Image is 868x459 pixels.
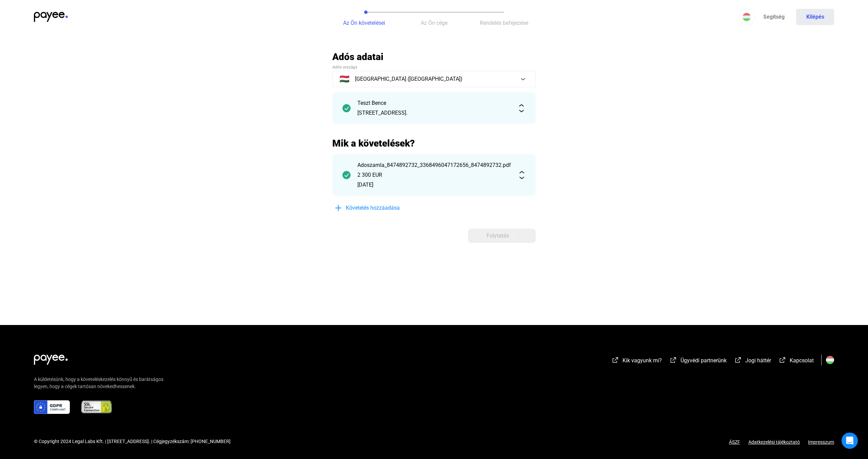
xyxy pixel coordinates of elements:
a: Adatkezelési tájékoztató [740,439,808,445]
img: expand [517,104,526,112]
div: [DATE] [357,181,511,189]
img: checkmark-darker-green-circle [342,104,351,112]
a: external-link-whiteJogi háttér [734,358,771,365]
img: HU [743,13,751,21]
span: Követelés hozzáadása [346,204,400,212]
button: Kilépés [796,9,834,25]
span: Adós országa [332,65,357,70]
div: Open Intercom Messenger [842,433,858,449]
span: Rendelés befejezése [480,20,528,26]
img: payee-logo [34,12,68,22]
img: ssl [81,400,112,414]
span: 🇭🇺 [339,75,350,83]
button: 🇭🇺[GEOGRAPHIC_DATA] ([GEOGRAPHIC_DATA]) [332,71,536,87]
h2: Adós adatai [332,51,536,63]
img: checkmark-darker-green-circle [342,171,351,179]
span: Kapcsolat [790,357,814,364]
button: HU [738,9,755,25]
a: external-link-whiteKik vagyunk mi? [611,358,662,365]
div: Teszt Bence [357,99,511,107]
span: Jogi háttér [745,357,771,364]
a: ÁSZF [729,439,740,445]
div: [STREET_ADDRESS]. [357,109,511,117]
h2: Mik a követelések? [332,137,536,149]
span: Folytatás [487,232,509,240]
img: white-payee-white-dot.svg [34,351,68,365]
span: Kik vagyunk mi? [623,357,662,364]
div: Adoszamla_8474892732_3368496047172656_8474892732.pdf [357,161,511,169]
img: HU.svg [826,356,834,364]
img: external-link-white [778,357,787,363]
img: external-link-white [734,357,742,363]
img: plus-blue [334,204,342,212]
img: gdpr [34,400,70,414]
a: Segítség [755,9,793,25]
img: expand [518,171,526,179]
span: [GEOGRAPHIC_DATA] ([GEOGRAPHIC_DATA]) [355,75,462,83]
a: external-link-whiteKapcsolat [778,358,814,365]
button: Folytatásarrow-right-white [468,229,536,243]
div: © Copyright 2024 Legal Labs Kft. | [STREET_ADDRESS]. | Cégjegyzékszám: [PHONE_NUMBER] [34,438,231,445]
span: Ügyvédi partnerünk [680,357,727,364]
button: plus-blueKövetelés hozzáadása [332,201,434,215]
span: Az Ön követelései [343,20,385,26]
div: 2 300 EUR [357,171,511,179]
img: external-link-white [611,357,619,363]
a: external-link-whiteÜgyvédi partnerünk [669,358,727,365]
img: arrow-right-white [509,234,517,237]
a: Impresszum [808,439,834,445]
span: Az Ön cége [421,20,448,26]
img: external-link-white [669,357,677,363]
